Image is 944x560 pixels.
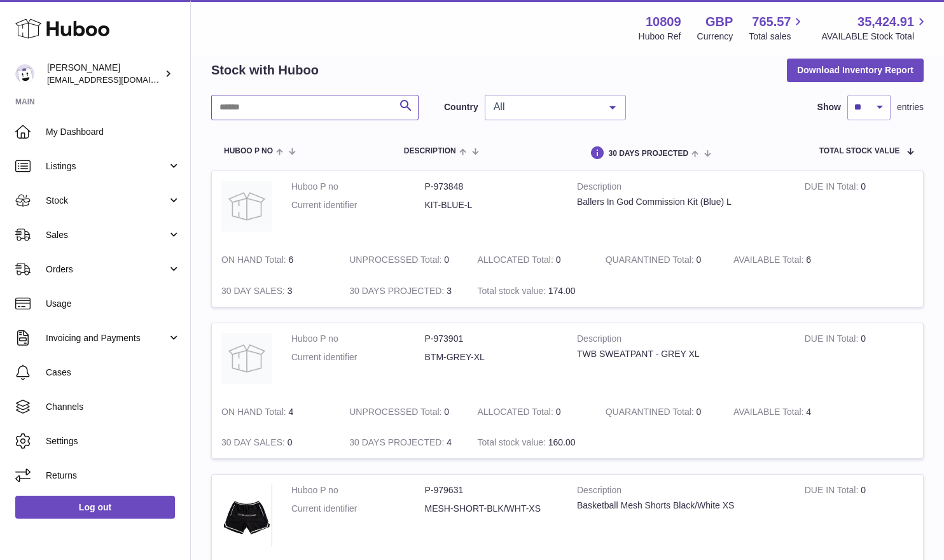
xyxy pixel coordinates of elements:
[425,199,559,211] dd: KIT-BLUE-L
[752,13,791,31] span: 765.57
[46,367,181,379] span: Cases
[897,101,924,113] span: entries
[577,181,786,196] strong: Description
[733,255,806,268] strong: AVAILABLE Total
[646,13,681,31] strong: 10809
[46,435,181,447] span: Settings
[47,62,162,86] div: [PERSON_NAME]
[490,101,600,113] span: All
[291,503,425,515] dt: Current identifier
[697,407,702,417] span: 0
[212,244,340,276] td: 6
[425,333,559,345] dd: P-973901
[444,101,478,113] label: Country
[819,147,900,155] span: Total stock value
[697,255,702,265] span: 0
[606,407,697,420] strong: QUARANTINED Total
[340,427,468,458] td: 4
[15,496,175,519] a: Log out
[224,147,273,155] span: Huboo P no
[46,263,167,276] span: Orders
[291,351,425,363] dt: Current identifier
[795,323,923,396] td: 0
[221,255,289,268] strong: ON HAND Total
[787,59,924,81] button: Download Inventory Report
[577,348,786,360] div: TWB SWEATPANT - GREY XL
[425,503,559,515] dd: MESH-SHORT-BLK/WHT-XS
[468,244,595,276] td: 0
[349,407,444,420] strong: UNPROCESSED Total
[425,181,559,193] dd: P-973848
[477,286,548,299] strong: Total stock value
[46,126,181,138] span: My Dashboard
[46,332,167,344] span: Invoicing and Payments
[749,13,805,43] a: 765.57 Total sales
[211,62,319,79] h2: Stock with Huboo
[697,31,733,43] div: Currency
[548,286,576,296] span: 174.00
[221,333,272,384] img: product image
[349,437,447,451] strong: 30 DAYS PROJECTED
[705,13,733,31] strong: GBP
[47,74,187,85] span: [EMAIL_ADDRESS][DOMAIN_NAME]
[805,181,861,195] strong: DUE IN Total
[724,244,852,276] td: 6
[577,196,786,208] div: Ballers In God Commission Kit (Blue) L
[477,437,548,451] strong: Total stock value
[46,298,181,310] span: Usage
[821,31,929,43] span: AVAILABLE Stock Total
[733,407,806,420] strong: AVAILABLE Total
[340,396,468,428] td: 0
[212,427,340,458] td: 0
[795,171,923,244] td: 0
[817,101,841,113] label: Show
[291,199,425,211] dt: Current identifier
[221,407,289,420] strong: ON HAND Total
[404,147,456,155] span: Description
[46,160,167,172] span: Listings
[425,351,559,363] dd: BTM-GREY-XL
[221,286,288,299] strong: 30 DAY SALES
[291,484,425,496] dt: Huboo P no
[577,484,786,500] strong: Description
[340,276,468,307] td: 3
[15,64,34,83] img: shop@ballersingod.com
[46,470,181,482] span: Returns
[221,484,272,546] img: product image
[577,500,786,512] div: Basketball Mesh Shorts Black/White XS
[340,244,468,276] td: 0
[749,31,805,43] span: Total sales
[291,181,425,193] dt: Huboo P no
[857,13,914,31] span: 35,424.91
[548,437,576,447] span: 160.00
[805,485,861,498] strong: DUE IN Total
[46,401,181,413] span: Channels
[221,437,288,451] strong: 30 DAY SALES
[724,396,852,428] td: 4
[821,13,929,43] a: 35,424.91 AVAILABLE Stock Total
[46,229,167,241] span: Sales
[221,181,272,232] img: product image
[212,396,340,428] td: 4
[425,484,559,496] dd: P-979631
[795,475,923,559] td: 0
[477,407,555,420] strong: ALLOCATED Total
[468,396,595,428] td: 0
[608,150,688,158] span: 30 DAYS PROJECTED
[639,31,681,43] div: Huboo Ref
[291,333,425,345] dt: Huboo P no
[805,333,861,347] strong: DUE IN Total
[349,255,444,268] strong: UNPROCESSED Total
[606,255,697,268] strong: QUARANTINED Total
[577,333,786,348] strong: Description
[349,286,447,299] strong: 30 DAYS PROJECTED
[46,195,167,207] span: Stock
[212,276,340,307] td: 3
[477,255,555,268] strong: ALLOCATED Total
